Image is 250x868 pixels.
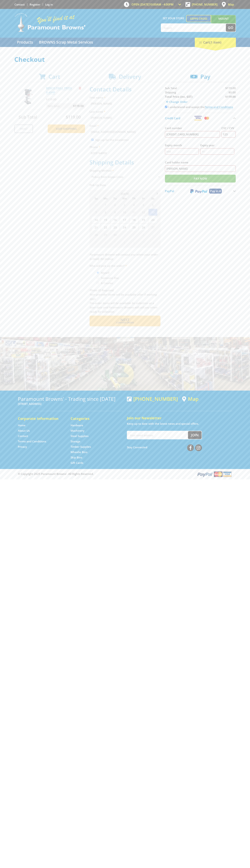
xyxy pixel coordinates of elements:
a: Go to the registration page [30,3,40,6]
span: Pay [200,73,210,80]
label: I understand and accept the [168,105,233,109]
input: Pay Now [165,175,236,183]
button: Credit Card [165,113,236,123]
input: Your email address [127,431,188,439]
a: Go to the Terms and Conditions page [18,440,46,443]
input: Please accept the terms and conditions. [165,106,167,108]
a: Go to the Skip Bins page [71,456,82,459]
a: Go to the Contact page [14,3,25,6]
span: $0.00 [229,91,236,94]
strong: $119.00 [225,95,236,98]
a: Go to the Products page [14,38,36,47]
span: Set your store [161,15,186,21]
input: MM [165,148,199,155]
button: Go [226,24,236,32]
a: Go to the Wheelie Bins page [71,450,87,454]
label: Expiry month [165,143,199,147]
p: [STREET_ADDRESS] [18,402,123,406]
a: Go to the Privacy page [18,445,27,449]
a: Go to the BROWNS Scrap Metal Services page [36,38,96,47]
img: PayPal, Mastercard, Visa accepted [197,471,232,477]
span: Pay in 4 [210,189,221,193]
label: Card number [165,126,220,130]
span: PayPal [165,189,174,193]
img: Visa [194,116,202,120]
div: [PHONE_NUMBER] [127,396,178,402]
img: PayPal [190,189,207,193]
input: YY [200,148,234,155]
a: Go to the About Us page [18,429,30,433]
a: Go to the Timber Supplies page [71,445,91,449]
img: Paramount Browns' [14,13,86,32]
a: Gepps Cross [186,15,211,22]
span: $119.00 [225,86,236,90]
h5: Categories [71,416,116,421]
input: Search [161,24,226,32]
a: Go to the Contact page [18,434,28,438]
button: PayPal Pay in 4 [165,185,236,196]
strong: Total Price (inc. GST) [165,95,192,98]
button: Join [188,431,202,439]
a: Change Order [165,99,189,105]
span: Credit Card [165,116,180,120]
p: Keep up to date with the latest news and special offers. [127,421,232,426]
h3: Paramount Browns' - Trading since [DATE] [18,396,123,402]
span: Sub Total [165,86,177,90]
div: ® Copyright 2025 Paramount Browns'. All Rights Reserved. [14,471,236,477]
img: Mastercard [204,116,210,120]
a: Go to the Steel Supplies page [71,434,88,438]
a: Mount [PERSON_NAME] [211,15,236,29]
a: Go to the Machinery page [71,429,84,433]
a: Log in [45,3,53,6]
div: Stay Connected [127,443,202,452]
a: Go to the Storage page [71,440,80,443]
h5: Join our Newsletter [127,416,232,421]
a: Terms and Conditions [205,105,233,109]
a: Go to the Gift Cards page [71,461,83,465]
div: Cart [195,38,236,47]
span: Shipping [165,91,176,94]
span: 10:00am - 4:00pm [149,3,174,6]
span: OPEN [DATE] [132,3,174,6]
h1: Checkout [14,56,236,63]
a: Go to the Hardware page [71,423,83,427]
span: Change Order [169,100,187,104]
label: Expiry year [200,143,234,147]
label: Card holder name [165,160,236,164]
a: View a map of Gepps Cross location [182,396,199,402]
h5: Corporate Information [18,416,63,421]
label: CVC / CVV [221,126,236,130]
span: (1 item) [210,40,221,44]
a: Go to the Home page [18,423,26,427]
